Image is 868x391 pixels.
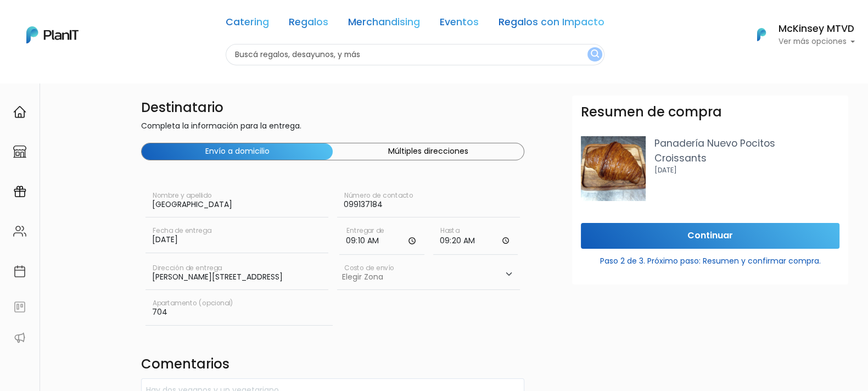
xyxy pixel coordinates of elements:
img: PlanIt Logo [749,23,774,47]
img: WhatsApp_Image_2023-08-31_at_13.46.34.jpeg [581,136,646,201]
img: feedback-78b5a0c8f98aac82b08bfc38622c3050aee476f2c9584af64705fc4e61158814.svg [13,300,26,314]
input: Dirección de entrega [145,259,328,290]
img: people-662611757002400ad9ed0e3c099ab2801c6687ba6c219adb57efc949bc21e19d.svg [13,225,26,238]
h6: McKinsey MTVD [778,24,855,34]
h4: Destinatario [141,100,524,116]
a: Catering [226,18,269,31]
img: marketplace-4ceaa7011d94191e9ded77b95e3339b90024bf715f7c57f8cf31f2d8c509eaba.svg [13,145,26,158]
a: Regalos con Impacto [499,18,604,31]
img: search_button-432b6d5273f82d61273b3651a40e1bd1b912527efae98b1b7a1b2c0702e16a8d.svg [591,49,599,60]
input: Apartamento (opcional) [145,294,333,325]
p: Ver más opciones [778,38,855,46]
p: Paso 2 de 3. Próximo paso: Resumen y confirmar compra. [581,251,839,267]
a: Merchandising [348,18,420,31]
h3: Resumen de compra [581,104,722,120]
img: PlanIt Logo [26,26,79,43]
a: Eventos [440,18,479,31]
img: calendar-87d922413cdce8b2cf7b7f5f62616a5cf9e4887200fb71536465627b3292af00.svg [13,265,26,278]
img: home-e721727adea9d79c4d83392d1f703f7f8bce08238fde08b1acbfd93340b81755.svg [13,105,26,119]
input: Fecha de entrega [145,222,328,253]
input: Continuar [581,223,839,249]
input: Nombre y apellido [145,187,328,217]
input: Horario [339,222,424,255]
img: partners-52edf745621dab592f3b2c58e3bca9d71375a7ef29c3b500c9f145b62cc070d4.svg [13,331,26,344]
h4: Comentarios [141,356,524,375]
button: PlanIt Logo McKinsey MTVD Ver más opciones [743,20,855,49]
button: Múltiples direcciones [333,143,524,160]
input: Buscá regalos, desayunos, y más [226,44,604,65]
input: Número de contacto [337,187,520,217]
div: ¿Necesitás ayuda? [57,10,158,32]
p: Completa la información para la entrega. [141,120,524,134]
a: Regalos [289,18,328,31]
p: Croissants [654,151,839,165]
button: Envío a domicilio [142,143,333,160]
p: [DATE] [654,165,839,175]
p: Panadería Nuevo Pocitos [654,136,839,150]
input: Hasta [433,222,518,255]
img: campaigns-02234683943229c281be62815700db0a1741e53638e28bf9629b52c665b00959.svg [13,185,26,198]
